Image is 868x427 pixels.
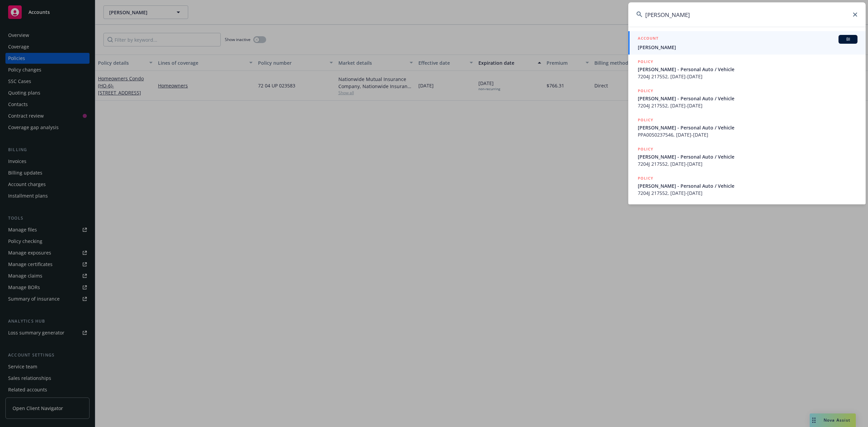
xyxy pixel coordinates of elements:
span: [PERSON_NAME] [638,44,857,51]
input: Search... [628,2,866,27]
h5: POLICY [638,58,653,65]
h5: POLICY [638,146,653,152]
h5: POLICY [638,175,653,182]
a: POLICY[PERSON_NAME] - Personal Auto / Vehicle7204J 217552, [DATE]-[DATE] [628,142,866,171]
span: PPA0050237546, [DATE]-[DATE] [638,131,857,138]
a: POLICY[PERSON_NAME] - Personal Auto / Vehicle7204J 217552, [DATE]-[DATE] [628,55,866,84]
span: BI [841,36,855,42]
span: 7204J 217552, [DATE]-[DATE] [638,160,857,167]
span: 7204J 217552, [DATE]-[DATE] [638,102,857,109]
a: POLICY[PERSON_NAME] - Personal Auto / VehiclePPA0050237546, [DATE]-[DATE] [628,113,866,142]
span: 7204J 217552, [DATE]-[DATE] [638,73,857,80]
span: [PERSON_NAME] - Personal Auto / Vehicle [638,66,857,73]
h5: ACCOUNT [638,35,658,43]
span: [PERSON_NAME] - Personal Auto / Vehicle [638,124,857,131]
span: [PERSON_NAME] - Personal Auto / Vehicle [638,95,857,102]
span: 7204J 217552, [DATE]-[DATE] [638,189,857,197]
a: POLICY[PERSON_NAME] - Personal Auto / Vehicle7204J 217552, [DATE]-[DATE] [628,171,866,200]
h5: POLICY [638,87,653,94]
a: ACCOUNTBI[PERSON_NAME] [628,31,866,55]
a: POLICY[PERSON_NAME] - Personal Auto / Vehicle7204J 217552, [DATE]-[DATE] [628,84,866,113]
span: [PERSON_NAME] - Personal Auto / Vehicle [638,182,857,189]
span: [PERSON_NAME] - Personal Auto / Vehicle [638,153,857,160]
h5: POLICY [638,117,653,123]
